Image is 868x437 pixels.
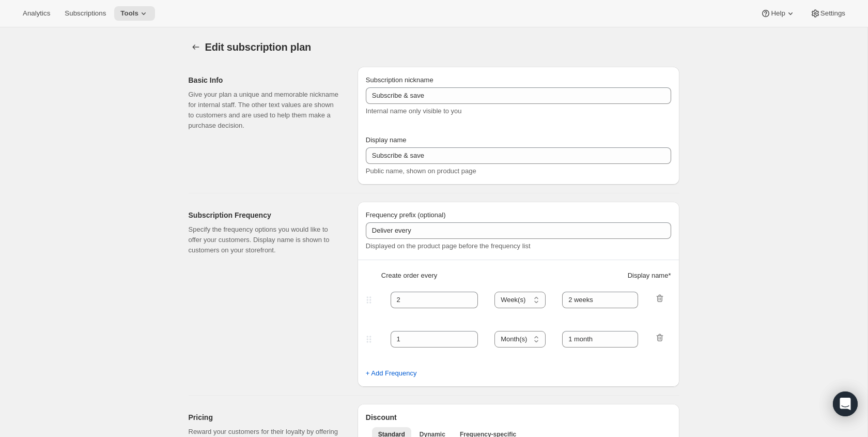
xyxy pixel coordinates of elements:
input: Subscribe & Save [366,87,671,104]
span: Help [771,9,785,18]
span: Edit subscription plan [205,41,312,53]
button: Settings [804,6,851,21]
button: Help [754,6,801,21]
span: Subscription nickname [366,76,433,84]
span: Displayed on the product page before the frequency list [366,242,531,250]
input: 1 month [562,331,638,348]
button: + Add Frequency [360,365,423,382]
span: Internal name only visible to you [366,107,462,115]
span: + Add Frequency [366,368,417,379]
button: Analytics [17,6,56,21]
span: Create order every [381,270,437,281]
input: Subscribe & Save [366,147,671,164]
span: Frequency prefix (optional) [366,211,446,219]
button: Subscription plans [189,40,203,54]
h2: Basic Info [189,75,341,85]
button: Tools [114,6,155,21]
span: Display name [366,136,407,144]
span: Subscriptions [65,9,106,18]
span: Analytics [23,9,50,18]
button: Subscriptions [58,6,112,21]
span: Display name * [628,270,671,281]
span: Settings [820,9,845,18]
p: Specify the frequency options you would like to offer your customers. Display name is shown to cu... [189,224,341,255]
h2: Subscription Frequency [189,210,341,220]
span: Tools [120,9,138,18]
p: Give your plan a unique and memorable nickname for internal staff. The other text values are show... [189,89,341,131]
span: Public name, shown on product page [366,167,476,175]
input: 1 month [562,292,638,308]
h2: Discount [366,412,671,423]
h2: Pricing [189,412,341,423]
div: Open Intercom Messenger [833,391,858,416]
input: Deliver every [366,222,671,239]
